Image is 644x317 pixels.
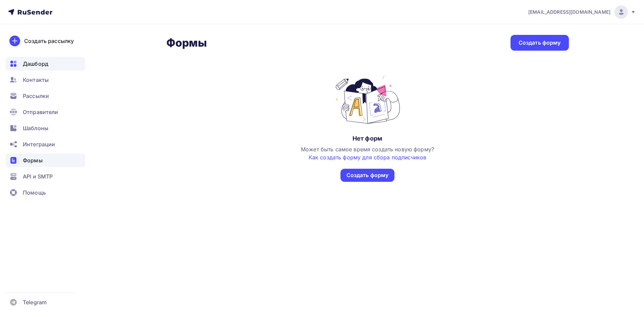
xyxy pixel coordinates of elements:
[528,5,636,19] a: [EMAIL_ADDRESS][DOMAIN_NAME]
[346,171,389,179] div: Создать форму
[23,124,48,132] span: Шаблоны
[23,156,43,164] span: Формы
[24,37,74,45] div: Создать рассылку
[23,189,46,197] span: Помощь
[353,135,382,143] div: Нет форм
[23,60,48,68] span: Дашборд
[301,146,434,161] span: Может быть самое время создать новую форму?
[23,140,55,148] span: Интеграции
[5,73,85,87] a: Контакты
[5,89,85,103] a: Рассылки
[23,76,49,84] span: Контакты
[5,57,85,70] a: Дашборд
[5,121,85,135] a: Шаблоны
[23,172,53,180] span: API и SMTP
[23,108,58,116] span: Отправители
[309,154,426,161] a: Как создать форму для сбора подписчиков
[166,36,207,50] h2: Формы
[5,105,85,119] a: Отправители
[23,298,47,306] span: Telegram
[519,39,561,47] div: Создать форму
[5,154,85,167] a: Формы
[23,92,49,100] span: Рассылки
[528,9,610,15] span: [EMAIL_ADDRESS][DOMAIN_NAME]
